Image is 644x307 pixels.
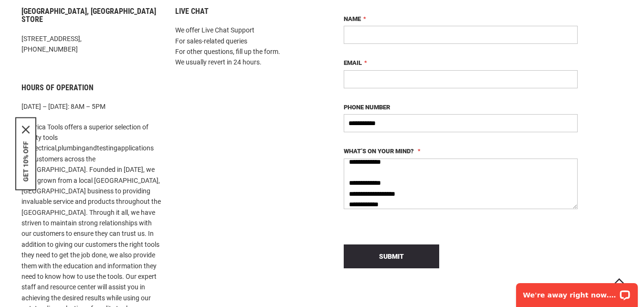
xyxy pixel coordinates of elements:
[22,126,30,133] button: Close
[344,244,439,268] button: Submit
[510,277,644,307] iframe: LiveChat chat widget
[175,7,315,16] h6: Live Chat
[21,7,161,24] h6: [GEOGRAPHIC_DATA], [GEOGRAPHIC_DATA] Store
[58,144,85,152] a: plumbing
[379,253,404,260] span: Submit
[344,104,390,111] span: Phone Number
[21,84,161,92] h6: Hours of Operation
[344,59,362,66] span: Email
[22,141,30,181] button: GET 10% OFF
[175,25,315,68] p: We offer Live Chat Support For sales-related queries For other questions, fill up the form. We us...
[22,126,30,133] svg: close icon
[344,148,414,155] span: What’s on your mind?
[344,15,361,22] span: Name
[30,144,56,152] a: electrical
[21,33,161,55] p: [STREET_ADDRESS], [PHONE_NUMBER]
[21,101,161,112] p: [DATE] – [DATE]: 8AM – 5PM
[97,144,117,152] a: testing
